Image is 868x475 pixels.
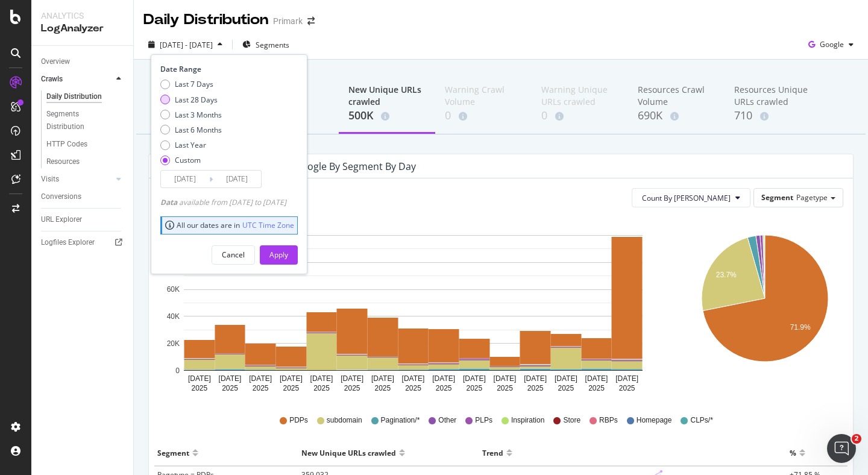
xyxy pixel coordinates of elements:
div: HTTP Codes [46,138,87,151]
div: Cancel [222,250,245,260]
text: 2025 [619,384,635,392]
div: Daily Distribution [46,90,102,103]
div: Last 28 Days [160,95,222,105]
div: All our dates are in [165,220,294,230]
div: available from [DATE] to [DATE] [160,197,286,207]
text: 71.9% [790,324,810,332]
div: Last Year [175,140,206,150]
div: Custom [175,155,201,165]
a: UTC Time Zone [242,220,294,230]
span: Google [820,39,844,49]
div: New Unique URLs crawled [348,84,426,108]
div: Conversions [41,190,81,203]
text: 40K [167,312,180,321]
iframe: Intercom live chat [827,434,856,463]
text: [DATE] [585,374,608,383]
text: 2025 [436,384,452,392]
svg: A chart. [686,217,844,398]
text: [DATE] [463,374,486,383]
div: Resources Crawl Volume [638,84,715,108]
text: 2025 [313,384,330,392]
text: [DATE] [615,374,638,383]
span: Data [160,197,179,207]
div: Resources [46,156,80,168]
text: 2025 [374,384,391,392]
a: Resources [46,156,125,168]
a: Segments Distribution [46,108,125,133]
div: Custom [160,155,222,165]
text: 20K [167,339,180,348]
span: Segment [761,192,793,203]
button: Count By [PERSON_NAME] [632,188,750,207]
div: Resources Unique URLs crawled [734,84,811,108]
div: Primark [273,15,303,27]
text: 2025 [253,384,269,392]
text: 2025 [283,384,299,392]
div: % [790,443,796,462]
button: Cancel [212,245,255,265]
text: [DATE] [188,374,211,383]
svg: A chart. [159,217,668,398]
div: Visits [41,173,59,186]
text: [DATE] [310,374,333,383]
text: [DATE] [494,374,517,383]
div: Last Year [160,140,222,150]
a: Overview [41,55,125,68]
div: Last 28 Days [175,95,218,105]
div: Warning Unique URLs crawled [541,84,618,108]
div: Trend [482,443,503,462]
div: Crawls [41,73,63,86]
span: Other [438,415,456,426]
div: 500K [348,108,426,124]
span: Count By Day [642,193,731,203]
span: RBPs [599,415,618,426]
text: [DATE] [555,374,577,383]
span: Homepage [637,415,672,426]
div: Last 7 Days [160,79,222,89]
div: Daily Distribution [143,10,268,30]
button: Segments [237,35,294,54]
a: URL Explorer [41,213,125,226]
text: [DATE] [371,374,394,383]
text: 2025 [222,384,238,392]
div: Analytics [41,10,124,22]
input: Start Date [161,171,209,187]
div: Date Range [160,64,295,74]
span: CLPs/* [690,415,712,426]
text: [DATE] [341,374,363,383]
a: Crawls [41,73,113,86]
div: 0 [445,108,522,124]
span: Pagetype [796,192,828,203]
text: 2025 [344,384,360,392]
div: 690K [638,108,715,124]
div: Overview [41,55,70,68]
text: 2025 [588,384,605,392]
span: Store [563,415,580,426]
div: Last 3 Months [175,110,222,120]
a: Visits [41,173,113,186]
text: 23.7% [715,271,736,279]
a: Logfiles Explorer [41,236,125,249]
span: Segments [256,40,289,50]
text: 2025 [497,384,513,392]
text: 2025 [191,384,207,392]
text: [DATE] [280,374,303,383]
button: Apply [260,245,298,265]
span: subdomain [327,415,362,426]
div: URL Explorer [41,213,82,226]
div: Last 6 Months [160,125,222,135]
div: Last 3 Months [160,110,222,120]
text: [DATE] [249,374,272,383]
input: End Date [213,171,261,187]
button: [DATE] - [DATE] [143,35,227,54]
div: Last 6 Months [175,125,222,135]
text: 2025 [405,384,421,392]
div: Warning Crawl Volume [445,84,522,108]
span: [DATE] - [DATE] [160,40,213,50]
div: 0 [541,108,618,124]
span: Pagination/* [381,415,420,426]
span: 2 [852,434,861,444]
text: 2025 [558,384,574,392]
